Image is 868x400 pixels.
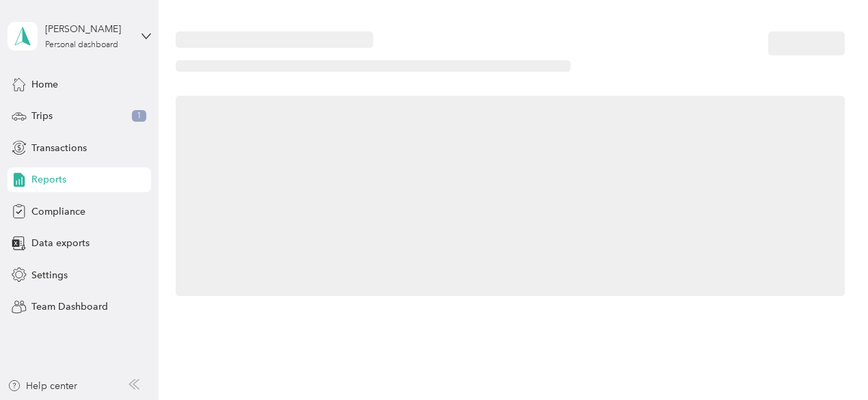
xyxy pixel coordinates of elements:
[31,109,53,123] span: Trips
[31,268,68,282] span: Settings
[31,172,66,187] span: Reports
[31,299,108,314] span: Team Dashboard
[8,379,77,393] button: Help center
[791,323,868,400] iframe: Everlance-gr Chat Button Frame
[45,22,131,36] div: [PERSON_NAME]
[31,77,58,92] span: Home
[132,110,146,122] span: 1
[31,141,87,155] span: Transactions
[31,204,85,219] span: Compliance
[45,41,118,49] div: Personal dashboard
[31,236,90,250] span: Data exports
